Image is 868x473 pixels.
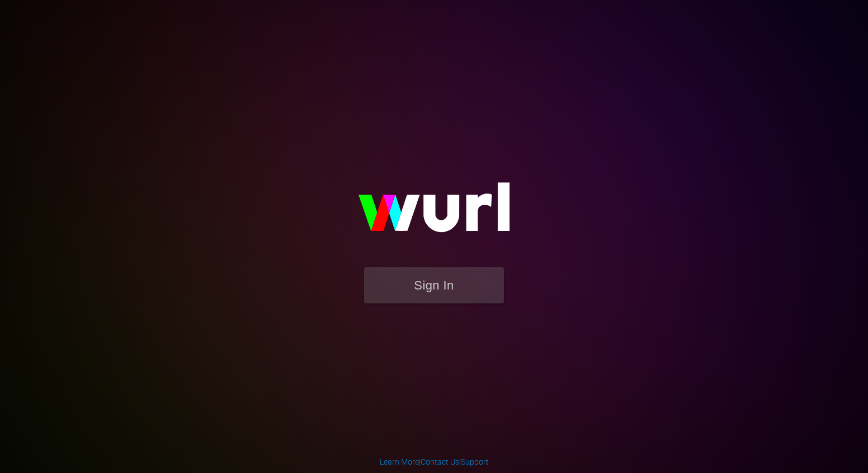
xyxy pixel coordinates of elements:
[364,267,504,303] button: Sign In
[421,457,459,466] a: Contact Us
[380,457,419,466] a: Learn More
[461,457,489,466] a: Support
[322,158,546,267] img: wurl-logo-on-black-223613ac3d8ba8fe6dc639794a292ebdb59501304c7dfd60c99c58986ef67473.svg
[380,456,489,467] div: | |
